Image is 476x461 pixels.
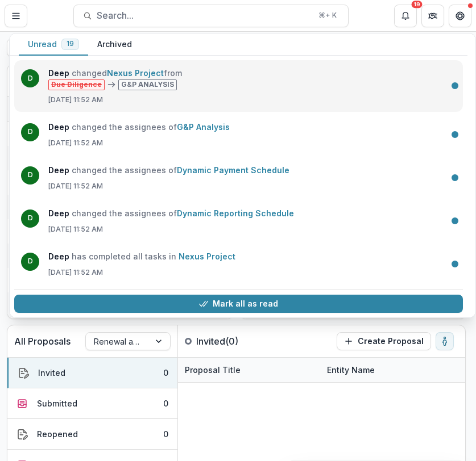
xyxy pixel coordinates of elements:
[48,250,238,263] p: has completed all tasks in
[163,397,168,409] div: 0
[14,295,463,313] button: Mark all as read
[37,397,77,409] div: Submitted
[177,208,294,218] a: Dynamic Reporting Schedule
[163,428,168,440] div: 0
[48,207,296,220] p: changed the assignees of
[320,358,462,382] div: Entity Name
[178,364,247,376] div: Proposal Title
[19,33,88,56] button: Unread
[7,419,177,450] button: Reopened0
[38,367,65,379] div: Invited
[316,9,339,22] div: ⌘ + K
[436,332,454,350] button: toggle-assigned-to-me
[337,332,431,350] button: Create Proposal
[449,5,471,27] button: Get Help
[177,165,289,175] a: Dynamic Payment Schedule
[48,164,292,177] p: changed the assignees of
[7,97,150,121] div: Task
[48,67,184,90] p: changed from
[178,358,320,382] div: Proposal Title
[97,10,312,21] span: Search...
[394,5,417,27] button: Notifications
[179,252,235,261] a: Nexus Project
[7,103,40,115] div: Task
[88,33,141,56] button: Archived
[7,39,110,57] button: Switch Dashboard
[412,1,423,9] div: 19
[14,334,71,348] p: All Proposals
[5,5,27,27] button: Toggle Menu
[177,122,230,132] a: G&P Analysis
[320,364,382,376] div: Entity Name
[107,68,164,78] a: Nexus Project
[67,40,74,48] span: 19
[7,358,177,388] button: Invited0
[73,5,349,27] button: Search...
[163,367,168,379] div: 0
[7,388,177,419] button: Submitted0
[48,121,232,133] p: changed the assignees of
[421,5,444,27] button: Partners
[37,428,78,440] div: Reopened
[196,334,282,348] p: Invited ( 0 )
